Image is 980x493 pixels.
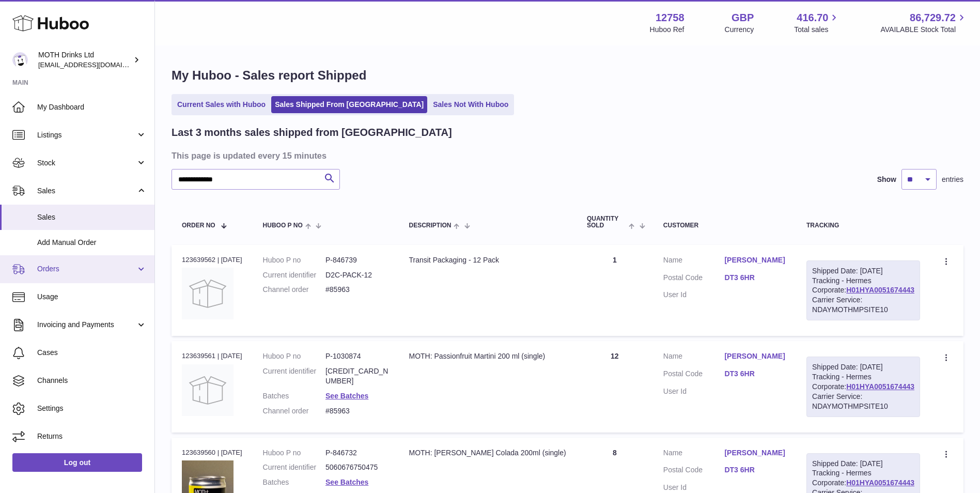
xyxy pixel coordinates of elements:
span: Total sales [794,25,840,35]
div: 123639562 | [DATE] [182,255,242,265]
dt: User Id [663,387,725,396]
span: [EMAIL_ADDRESS][DOMAIN_NAME] [38,60,152,69]
a: [PERSON_NAME] [724,351,786,361]
a: DT3 6HR [724,369,786,379]
a: [PERSON_NAME] [724,255,786,265]
span: Huboo P no [263,222,303,229]
a: DT3 6HR [724,273,786,283]
dt: User Id [663,290,725,300]
dt: Huboo P no [263,448,325,458]
span: Orders [37,264,136,274]
div: Shipped Date: [DATE] [812,266,914,276]
dt: Postal Code [663,465,725,477]
dt: Name [663,351,725,364]
dt: Postal Code [663,369,725,381]
span: Listings [37,130,136,140]
div: Tracking - Hermes Corporate: [806,260,920,320]
span: AVAILABLE Stock Total [880,25,968,35]
div: Shipped Date: [DATE] [812,459,914,469]
img: no-photo.jpg [182,268,234,319]
div: Customer [663,222,786,229]
span: Order No [182,222,215,229]
span: Cases [37,348,147,358]
a: H01HYA0051674443 [846,286,914,294]
a: DT3 6HR [724,465,786,475]
span: 416.70 [797,11,828,25]
span: 86,729.72 [910,11,956,25]
dd: D2C-PACK-12 [325,270,388,280]
div: MOTH: Passionfruit Martini 200 ml (single) [409,351,566,361]
span: Sales [37,186,136,196]
td: 12 [577,341,653,432]
div: Tracking [806,222,920,229]
div: Carrier Service: NDAYMOTHMPSITE10 [812,392,914,411]
div: Tracking - Hermes Corporate: [806,357,920,417]
a: See Batches [325,478,368,486]
span: Channels [37,376,147,386]
img: internalAdmin-12758@internal.huboo.com [12,52,28,68]
span: entries [942,175,963,184]
dd: P-846732 [325,448,388,458]
dd: [CREDIT_CARD_NUMBER] [325,366,388,386]
dt: Batches [263,391,325,401]
span: Stock [37,158,136,168]
span: My Dashboard [37,102,147,112]
strong: 12758 [656,11,685,25]
span: Settings [37,404,147,413]
dt: Current identifier [263,270,325,280]
img: no-photo.jpg [182,364,234,416]
a: Sales Shipped From [GEOGRAPHIC_DATA] [271,96,427,113]
dd: P-1030874 [325,351,388,361]
dt: Channel order [263,285,325,295]
a: Current Sales with Huboo [174,96,269,113]
a: 86,729.72 AVAILABLE Stock Total [880,11,968,35]
h3: This page is updated every 15 minutes [172,150,961,161]
a: See Batches [325,392,368,400]
span: Add Manual Order [37,238,147,248]
div: 123639561 | [DATE] [182,351,242,361]
dt: Huboo P no [263,351,325,361]
dt: Current identifier [263,463,325,472]
dd: P-846739 [325,255,388,265]
span: Sales [37,212,147,222]
a: [PERSON_NAME] [724,448,786,458]
div: Huboo Ref [650,25,685,35]
strong: GBP [732,11,754,25]
span: Usage [37,292,147,302]
div: 123639560 | [DATE] [182,448,242,457]
a: H01HYA0051674443 [846,479,914,487]
label: Show [877,175,896,184]
div: Transit Packaging - 12 Pack [409,255,566,265]
dt: Channel order [263,406,325,416]
dt: Name [663,255,725,268]
h2: Last 3 months sales shipped from [GEOGRAPHIC_DATA] [172,126,452,140]
td: 1 [577,245,653,336]
div: Currency [725,25,754,35]
a: H01HYA0051674443 [846,382,914,391]
a: 416.70 Total sales [794,11,840,35]
div: Shipped Date: [DATE] [812,362,914,372]
a: Log out [12,453,142,472]
dt: Batches [263,477,325,487]
dd: #85963 [325,406,388,416]
h1: My Huboo - Sales report Shipped [172,67,963,84]
a: Sales Not With Huboo [429,96,512,113]
dt: Name [663,448,725,460]
dt: Huboo P no [263,255,325,265]
dt: User Id [663,483,725,492]
span: Description [409,222,451,229]
div: Carrier Service: NDAYMOTHMPSITE10 [812,295,914,315]
dd: 5060676750475 [325,463,388,472]
div: MOTH: [PERSON_NAME] Colada 200ml (single) [409,448,566,458]
dt: Current identifier [263,366,325,386]
span: Returns [37,432,147,441]
span: Invoicing and Payments [37,320,136,330]
dd: #85963 [325,285,388,295]
span: Quantity Sold [587,215,627,229]
dt: Postal Code [663,273,725,285]
div: MOTH Drinks Ltd [38,50,131,70]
